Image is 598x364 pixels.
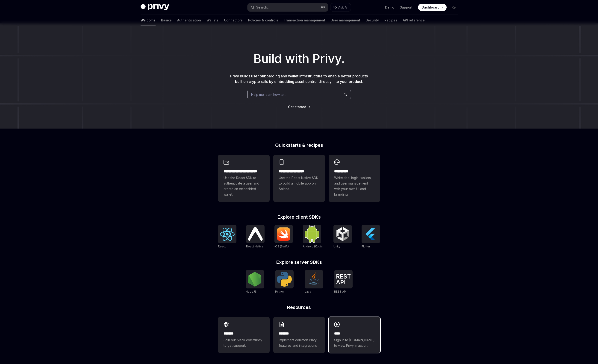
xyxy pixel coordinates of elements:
a: PythonPython [275,270,294,294]
img: Android (Kotlin) [305,225,319,243]
button: Ask AI [330,3,351,12]
a: UnityUnity [333,225,352,249]
a: Recipes [384,15,397,26]
a: **** **Join our Slack community to get support. [218,317,270,353]
img: Unity [335,227,350,241]
img: iOS (Swift) [276,227,291,241]
span: Implement common Privy features and integrations. [279,337,319,348]
span: ⌘ K [321,6,325,9]
a: Get started [288,105,306,109]
img: Java [306,272,321,287]
span: Use the React Native SDK to build a mobile app on Solana. [279,175,319,192]
a: **** **** **** ***Use the React Native SDK to build a mobile app on Solana. [273,155,325,202]
a: NodeJSNodeJS [246,270,264,294]
a: FlutterFlutter [362,225,380,249]
span: NodeJS [246,290,257,293]
a: React NativeReact Native [246,225,265,249]
span: Whitelabel login, wallets, and user management with your own UI and branding. [334,175,375,197]
a: REST APIREST API [334,270,353,294]
span: Python [275,290,285,293]
h2: Explore server SDKs [218,260,380,264]
a: JavaJava [305,270,323,294]
span: Help me learn how to… [251,92,286,97]
a: **** *****Whitelabel login, wallets, and user management with your own UI and branding. [329,155,380,202]
a: Welcome [141,15,156,26]
span: Join our Slack community to get support. [224,337,264,348]
a: Policies & controls [248,15,278,26]
a: iOS (Swift)iOS (Swift) [274,225,293,249]
span: Sign in to [DOMAIN_NAME] to view Privy in action. [334,337,375,348]
span: REST API [334,290,347,293]
a: Authentication [177,15,201,26]
span: Dashboard [422,5,439,10]
a: Dashboard [418,4,447,11]
button: Toggle dark mode [450,4,458,11]
a: Support [400,5,412,10]
img: Flutter [363,227,378,241]
a: ****Sign in to [DOMAIN_NAME] to view Privy in action. [329,317,380,353]
span: Android (Kotlin) [303,245,324,248]
a: Wallets [206,15,218,26]
span: iOS (Swift) [274,245,289,248]
button: Search...⌘K [247,3,328,12]
span: Java [305,290,311,293]
a: Security [366,15,379,26]
span: Ask AI [338,5,348,10]
h2: Explore client SDKs [218,215,380,219]
a: **** **Implement common Privy features and integrations. [273,317,325,353]
img: React [220,228,235,241]
span: Use the React SDK to authenticate a user and create an embedded wallet. [224,175,264,197]
span: Get started [288,105,306,109]
h1: Build with Privy. [7,50,591,68]
img: React Native [248,227,263,241]
a: Demo [385,5,394,10]
a: Basics [161,15,172,26]
span: Unity [333,245,340,248]
span: React Native [246,245,263,248]
a: Transaction management [284,15,325,26]
a: Android (Kotlin)Android (Kotlin) [303,225,324,249]
span: Flutter [362,245,370,248]
a: API reference [403,15,425,26]
a: User management [331,15,360,26]
h2: Resources [218,305,380,310]
a: Connectors [224,15,243,26]
img: NodeJS [247,272,262,287]
span: React [218,245,226,248]
h2: Quickstarts & recipes [218,143,380,147]
span: Privy builds user onboarding and wallet infrastructure to enable better products built on crypto ... [230,74,368,84]
img: REST API [336,274,351,284]
a: ReactReact [218,225,236,249]
div: Search... [256,5,269,10]
img: Python [277,272,292,287]
img: dark logo [141,4,169,11]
